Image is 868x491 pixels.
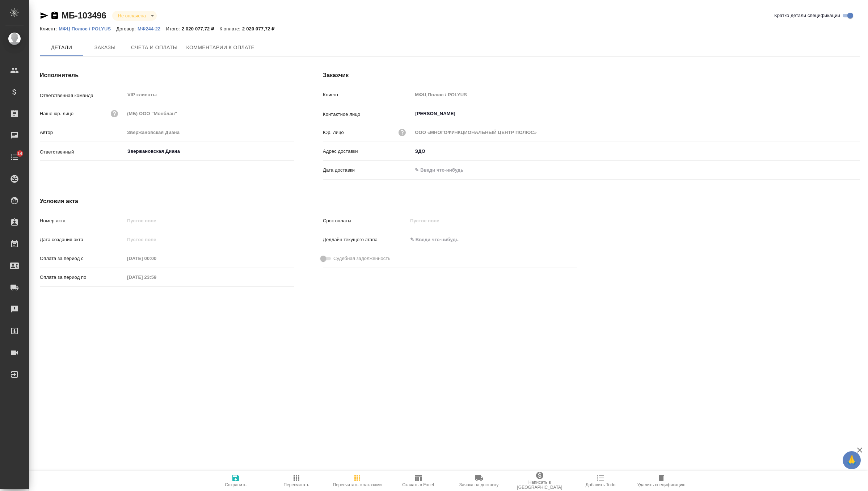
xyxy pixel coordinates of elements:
[138,25,166,32] a: МФ244-22
[116,26,138,32] p: Договор:
[586,482,615,487] span: Добавить Todo
[40,274,125,281] p: Оплата за период по
[219,26,242,32] p: К оплате:
[40,236,125,243] p: Дата создания акта
[125,215,294,226] input: Пустое поле
[631,471,692,491] button: Удалить спецификацию
[843,451,861,469] button: 🙏
[266,471,327,491] button: Пересчитать
[125,253,188,264] input: Пустое поле
[225,482,247,487] span: Сохранить
[59,26,116,32] p: МФЦ Полюс / POLYUS
[408,215,471,226] input: Пустое поле
[388,471,448,491] button: Скачать в Excel
[138,26,166,32] p: МФ244-22
[125,108,294,119] input: Пустое поле
[412,165,476,175] input: ✎ Введи что-нибудь
[323,91,412,98] p: Клиент
[40,26,59,32] p: Клиент:
[62,11,106,20] a: МБ-103496
[2,148,27,166] a: 14
[514,480,566,490] span: Написать в [GEOGRAPHIC_DATA]
[125,272,188,282] input: Пустое поле
[323,129,344,136] p: Юр. лицо
[570,471,631,491] button: Добавить Todo
[116,13,148,19] button: Не оплачена
[242,26,280,32] p: 2 020 077,72 ₽
[88,43,122,52] span: Заказы
[40,129,125,136] p: Автор
[13,150,27,157] span: 14
[323,236,408,243] p: Дедлайн текущего этапа
[40,92,125,99] p: Ответственная команда
[40,11,49,20] button: Скопировать ссылку для ЯМессенджера
[408,234,471,245] input: ✎ Введи что-нибудь
[44,43,79,52] span: Детали
[323,167,412,174] p: Дата доставки
[774,12,840,19] span: Кратко детали спецификации
[112,11,157,21] div: Не оплачена
[40,217,125,224] p: Номер акта
[402,482,434,487] span: Скачать в Excel
[412,127,860,138] input: Пустое поле
[50,11,59,20] button: Скопировать ссылку
[284,482,309,487] span: Пересчитать
[323,148,412,155] p: Адрес доставки
[40,148,125,156] p: Ответственный
[40,255,125,262] p: Оплата за период с
[205,471,266,491] button: Сохранить
[125,234,188,245] input: Пустое поле
[448,471,509,491] button: Заявка на доставку
[509,471,570,491] button: Написать в [GEOGRAPHIC_DATA]
[125,127,294,138] input: Пустое поле
[459,482,498,487] span: Заявка на доставку
[846,453,858,468] span: 🙏
[40,197,577,206] h4: Условия акта
[333,482,382,487] span: Пересчитать с заказами
[856,113,858,114] button: Open
[182,26,219,32] p: 2 020 077,72 ₽
[131,43,178,52] span: Счета и оплаты
[40,110,73,117] p: Наше юр. лицо
[637,482,685,487] span: Удалить спецификацию
[323,217,408,224] p: Срок оплаты
[412,146,860,156] input: ✎ Введи что-нибудь
[327,471,388,491] button: Пересчитать с заказами
[186,43,255,52] span: Комментарии к оплате
[40,71,294,80] h4: Исполнитель
[166,26,181,32] p: Итого:
[333,255,390,262] span: Судебная задолженность
[290,151,291,152] button: Open
[323,71,860,80] h4: Заказчик
[323,111,412,118] p: Контактное лицо
[59,25,116,32] a: МФЦ Полюс / POLYUS
[412,89,860,100] input: Пустое поле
